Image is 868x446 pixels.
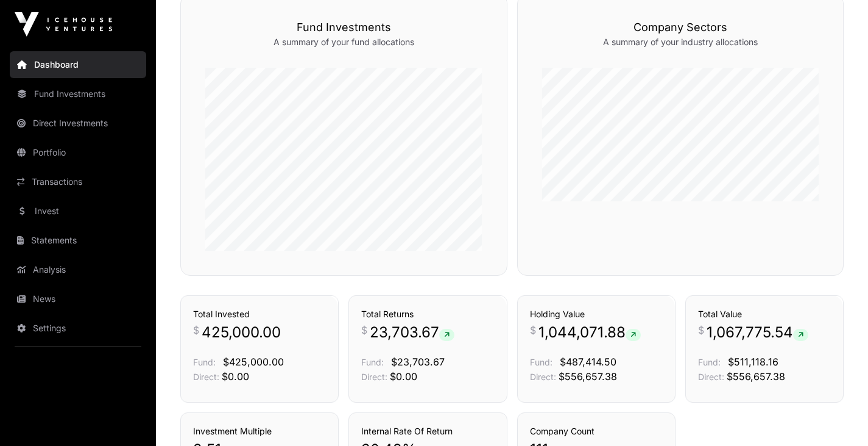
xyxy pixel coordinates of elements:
span: Fund: [361,357,384,367]
span: $556,657.38 [559,370,617,383]
span: 23,703.67 [370,323,454,342]
span: Direct: [193,372,219,382]
p: A summary of your fund allocations [205,36,482,48]
a: Fund Investments [10,81,146,107]
span: $ [193,323,199,337]
span: 1,044,071.88 [538,323,641,342]
span: Fund: [530,357,552,367]
a: Settings [10,315,146,342]
h3: Total Invested [193,308,326,320]
span: $ [530,323,536,337]
h3: Investment Multiple [193,425,326,437]
span: 1,067,775.54 [707,323,808,342]
iframe: Chat Widget [807,387,868,446]
span: Direct: [530,372,556,382]
h3: Total Returns [361,308,494,320]
span: $0.00 [390,370,417,383]
span: Direct: [698,372,724,382]
a: News [10,286,146,312]
h3: Total Value [698,308,831,320]
span: $556,657.38 [727,370,785,383]
span: Direct: [361,372,387,382]
span: $ [698,323,704,337]
a: Invest [10,198,146,225]
h3: Company Count [530,425,663,437]
span: 425,000.00 [202,323,281,342]
h3: Company Sectors [542,19,819,36]
span: $ [361,323,367,337]
h3: Internal Rate Of Return [361,425,494,437]
h3: Holding Value [530,308,663,320]
span: $511,118.16 [728,356,778,368]
a: Dashboard [10,51,146,78]
p: A summary of your industry allocations [542,36,819,48]
a: Analysis [10,256,146,283]
a: Transactions [10,168,146,195]
span: $23,703.67 [391,356,445,368]
a: Statements [10,227,146,254]
img: Icehouse Ventures Logo [15,12,112,37]
a: Portfolio [10,139,146,166]
a: Direct Investments [10,110,146,137]
span: Fund: [193,357,216,367]
span: Fund: [698,357,721,367]
span: $487,414.50 [560,356,616,368]
span: $0.00 [222,370,249,383]
span: $425,000.00 [223,356,284,368]
h3: Fund Investments [205,19,482,36]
